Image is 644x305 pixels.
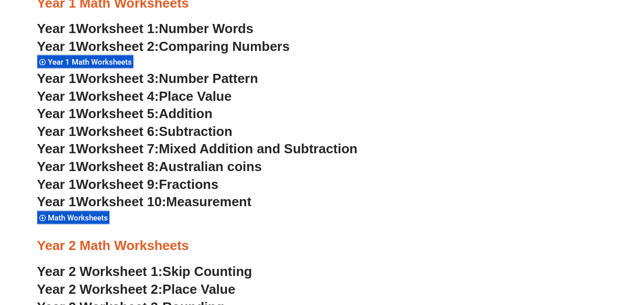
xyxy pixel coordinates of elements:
[76,141,159,156] span: Worksheet 7:
[37,21,254,36] a: Year 1Worksheet 1:Number Words
[37,282,163,297] span: Year 2 Worksheet 2:
[76,159,159,174] span: Worksheet 8:
[162,264,252,279] span: Skip Counting
[159,159,262,174] span: Australian coins
[37,264,163,279] span: Year 2 Worksheet 1:
[37,55,133,69] div: Year 1 Math Worksheets
[76,89,159,104] span: Worksheet 4:
[37,124,233,139] a: Year 1Worksheet 6:Subtraction
[76,71,159,86] span: Worksheet 3:
[162,282,235,297] span: Place Value
[159,106,212,121] span: Addition
[37,264,253,279] a: Year 2 Worksheet 1:Skip Counting
[37,177,218,192] a: Year 1Worksheet 9:Fractions
[76,106,159,121] span: Worksheet 5:
[159,141,357,156] span: Mixed Addition and Subtraction
[37,211,109,225] div: Math Worksheets
[159,21,254,36] span: Number Words
[159,124,232,139] span: Subtraction
[37,159,262,174] a: Year 1Worksheet 8:Australian coins
[76,177,159,192] span: Worksheet 9:
[37,237,607,255] h3: Year 2 Math Worksheets
[159,71,258,86] span: Number Pattern
[48,213,111,223] span: Math Worksheets
[37,194,251,209] a: Year 1Worksheet 10:Measurement
[76,21,159,36] span: Worksheet 1:
[76,124,159,139] span: Worksheet 6:
[166,194,251,209] span: Measurement
[76,39,159,54] span: Worksheet 2:
[159,177,218,192] span: Fractions
[48,58,135,67] span: Year 1 Math Worksheets
[37,89,232,104] a: Year 1Worksheet 4:Place Value
[76,194,166,209] span: Worksheet 10:
[159,89,232,104] span: Place Value
[37,141,358,156] a: Year 1Worksheet 7:Mixed Addition and Subtraction
[37,282,236,297] a: Year 2 Worksheet 2:Place Value
[37,71,258,86] a: Year 1Worksheet 3:Number Pattern
[474,190,644,305] iframe: Chat Widget
[159,39,290,54] span: Comparing Numbers
[37,39,290,54] a: Year 1Worksheet 2:Comparing Numbers
[37,106,213,121] a: Year 1Worksheet 5:Addition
